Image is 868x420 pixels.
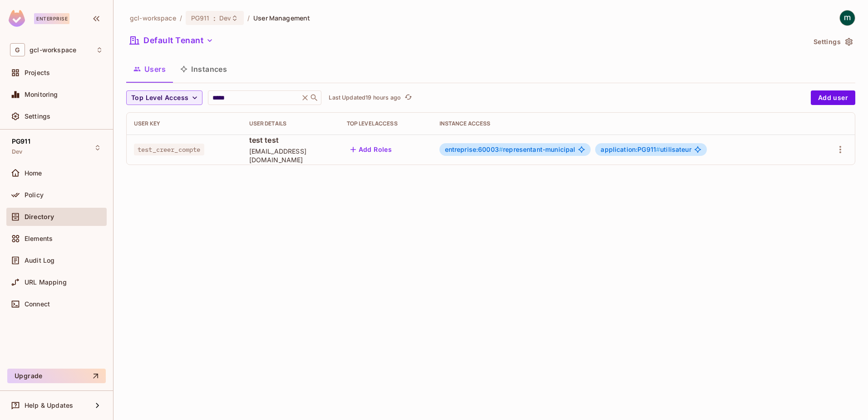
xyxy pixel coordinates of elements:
button: Top Level Access [126,90,202,105]
span: utilisateur [601,146,691,153]
span: Home [25,170,42,177]
span: Audit Log [25,257,54,264]
span: Monitoring [25,91,58,98]
span: : [213,15,216,22]
span: entreprise:60003 [445,145,503,153]
span: G [10,43,25,56]
span: Click to refresh data [401,92,414,103]
span: User Management [253,14,310,22]
span: URL Mapping [25,279,67,286]
span: representant-municipal [445,146,576,153]
button: Add user [811,90,855,105]
span: Policy [25,191,44,199]
button: Settings [810,35,855,49]
li: / [247,14,250,22]
div: Top Level Access [347,120,425,127]
div: User Key [134,120,235,127]
span: Workspace: gcl-workspace [30,46,76,54]
span: refresh [404,93,412,102]
span: Projects [25,69,50,76]
button: refresh [403,92,414,103]
span: Help & Updates [25,402,73,409]
span: Top Level Access [131,92,188,104]
p: Last Updated 19 hours ago [329,94,401,101]
span: the active workspace [130,14,176,22]
div: Instance Access [439,120,808,127]
span: application:PG911 [601,145,660,153]
button: Instances [173,58,234,80]
span: test test [249,135,332,145]
button: Upgrade [7,369,106,383]
div: Enterprise [34,13,69,24]
span: Dev [219,14,231,22]
div: User Details [249,120,332,127]
span: test_creer_compte [134,144,204,155]
button: Default Tenant [126,33,217,48]
span: Elements [25,235,53,242]
li: / [180,14,182,22]
span: Directory [25,213,54,220]
span: PG911 [191,14,210,22]
span: Settings [25,113,50,120]
span: [EMAIL_ADDRESS][DOMAIN_NAME] [249,147,332,164]
span: # [656,145,660,153]
span: Connect [25,300,50,308]
span: PG911 [12,138,30,145]
button: Add Roles [347,142,396,157]
img: SReyMgAAAABJRU5ErkJggg== [9,10,25,27]
img: mathieu h [840,10,855,25]
span: Dev [12,148,22,155]
span: # [499,145,503,153]
button: Users [126,58,173,80]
